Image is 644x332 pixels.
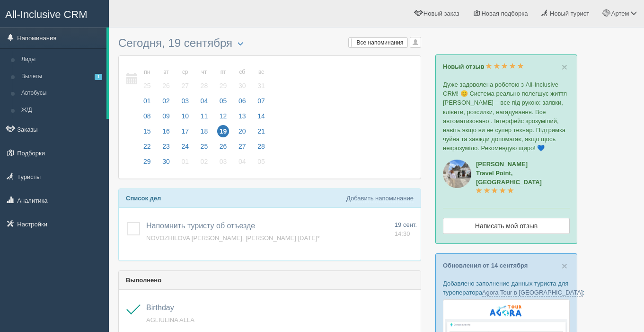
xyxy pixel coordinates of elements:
[179,125,191,137] span: 17
[160,155,172,168] span: 30
[217,140,229,153] span: 26
[217,68,229,76] small: пт
[146,222,255,230] a: Напомнить туристу об отъезде
[443,63,524,70] a: Новый отзыв
[252,126,268,141] a: 21
[443,279,570,297] p: Добавлено заполнение данных туриста для туроператора :
[611,10,629,17] span: Артем
[179,95,191,107] span: 03
[126,195,161,202] b: Список дел
[233,111,251,126] a: 13
[141,140,153,153] span: 22
[233,141,251,156] a: 27
[0,0,108,27] a: All-Inclusive CRM
[198,140,211,153] span: 25
[217,125,229,137] span: 19
[138,126,156,141] a: 15
[236,125,248,137] span: 20
[236,80,248,92] span: 30
[157,96,175,111] a: 02
[423,10,459,17] span: Новый заказ
[160,68,172,76] small: вт
[482,289,583,296] a: Agora Tour в [GEOGRAPHIC_DATA]
[195,126,213,141] a: 18
[176,156,194,171] a: 01
[160,140,172,153] span: 23
[160,125,172,137] span: 16
[255,110,267,122] span: 14
[214,126,232,141] a: 19
[443,80,570,153] p: Дуже задоволена роботою з All-Inclusive CRM! 😊 Система реально полегшує життя [PERSON_NAME] – все...
[17,85,106,102] a: Автобусы
[233,126,251,141] a: 20
[118,37,421,51] h3: Сегодня, 19 сентября
[214,156,232,171] a: 03
[17,102,106,119] a: Ж/Д
[179,68,191,76] small: ср
[95,74,102,80] span: 1
[141,125,153,137] span: 15
[481,10,528,17] span: Новая подборка
[562,261,567,271] button: Close
[176,96,194,111] a: 03
[255,80,267,92] span: 31
[138,141,156,156] a: 22
[214,96,232,111] a: 05
[562,62,567,72] button: Close
[17,51,106,68] a: Лиды
[562,62,567,72] span: ×
[476,161,542,195] a: [PERSON_NAME]Travel Point, [GEOGRAPHIC_DATA]
[157,141,175,156] a: 23
[157,156,175,171] a: 30
[443,218,570,234] a: Написать мой отзыв
[198,110,211,122] span: 11
[236,95,248,107] span: 06
[395,221,417,228] span: 19 сент.
[255,155,267,168] span: 05
[252,63,268,96] a: вс 31
[5,9,88,20] span: All-Inclusive CRM
[141,95,153,107] span: 01
[252,111,268,126] a: 14
[236,68,248,76] small: сб
[179,110,191,122] span: 10
[562,260,567,271] span: ×
[233,63,251,96] a: сб 30
[395,221,417,238] a: 19 сент. 14:30
[146,304,174,312] a: Birthday
[198,95,211,107] span: 04
[141,80,153,92] span: 25
[138,111,156,126] a: 08
[198,125,211,137] span: 18
[138,96,156,111] a: 01
[176,141,194,156] a: 24
[141,110,153,122] span: 08
[357,39,404,46] span: Все напоминания
[233,96,251,111] a: 06
[346,195,414,202] a: Добавить напоминание
[195,63,213,96] a: чт 28
[179,140,191,153] span: 24
[126,277,161,284] b: Выполнено
[214,111,232,126] a: 12
[146,316,194,323] a: AGLIULINA ALLA
[195,156,213,171] a: 02
[146,234,320,242] a: NOVOZHILOVA [PERSON_NAME], [PERSON_NAME] [DATE]*
[550,10,589,17] span: Новый турист
[179,155,191,168] span: 01
[217,80,229,92] span: 29
[217,110,229,122] span: 12
[141,68,153,76] small: пн
[179,80,191,92] span: 27
[198,155,211,168] span: 02
[195,96,213,111] a: 04
[236,140,248,153] span: 27
[217,155,229,168] span: 03
[252,156,268,171] a: 05
[157,111,175,126] a: 09
[236,155,248,168] span: 04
